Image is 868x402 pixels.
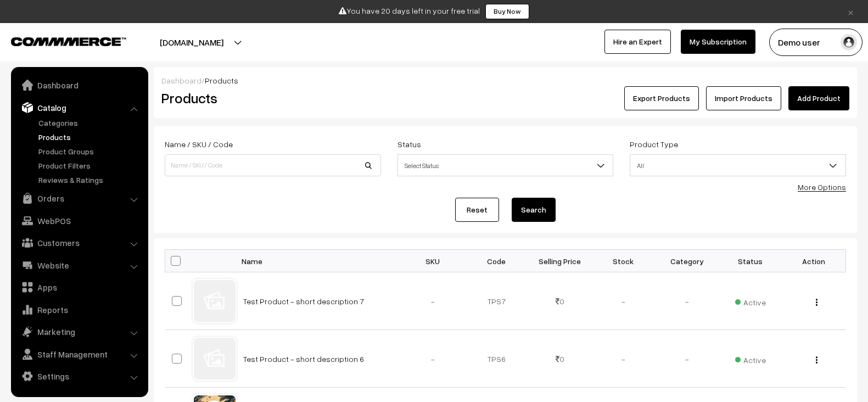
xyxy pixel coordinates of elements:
[624,86,699,110] button: Export Products
[397,138,421,150] label: Status
[816,299,817,306] img: Menu
[14,344,144,364] a: Staff Management
[782,250,846,272] th: Action
[464,272,528,330] td: TPS7
[243,297,364,306] a: Test Product - short description 7
[735,351,766,366] span: Active
[735,294,766,308] span: Active
[14,211,144,231] a: WebPOS
[843,5,858,18] a: ×
[816,356,817,364] img: Menu
[528,330,592,388] td: 0
[165,138,233,150] label: Name / SKU / Code
[655,250,719,272] th: Category
[11,37,126,46] img: COMMMERCE
[243,354,364,364] a: Test Product - short description 6
[841,34,857,51] img: user
[512,198,556,222] button: Search
[455,198,499,222] a: Reset
[401,250,465,272] th: SKU
[14,277,144,297] a: Apps
[592,330,656,388] td: -
[14,233,144,253] a: Customers
[161,90,380,107] h2: Products
[655,330,719,388] td: -
[630,138,678,150] label: Product Type
[165,154,381,176] input: Name / SKU / Code
[205,76,238,85] span: Products
[237,250,401,272] th: Name
[14,75,144,95] a: Dashboard
[464,330,528,388] td: TPS6
[36,160,144,171] a: Product Filters
[14,188,144,208] a: Orders
[36,174,144,186] a: Reviews & Ratings
[161,76,201,85] a: Dashboard
[398,156,613,175] span: Select Status
[397,154,614,176] span: Select Status
[36,117,144,129] a: Categories
[401,272,465,330] td: -
[36,146,144,157] a: Product Groups
[4,4,864,19] div: You have 20 days left in your free trial
[630,154,846,176] span: All
[630,156,845,175] span: All
[161,75,849,86] div: /
[485,4,529,19] a: Buy Now
[528,272,592,330] td: 0
[464,250,528,272] th: Code
[14,98,144,118] a: Catalog
[36,131,144,143] a: Products
[604,30,671,54] a: Hire an Expert
[14,255,144,275] a: Website
[706,86,781,110] a: Import Products
[681,30,755,54] a: My Subscription
[11,34,107,47] a: COMMMERCE
[528,250,592,272] th: Selling Price
[769,29,863,56] button: Demo user
[121,29,262,56] button: [DOMAIN_NAME]
[798,182,846,192] a: More Options
[788,86,849,110] a: Add Product
[592,272,656,330] td: -
[14,322,144,342] a: Marketing
[14,300,144,320] a: Reports
[14,366,144,386] a: Settings
[592,250,656,272] th: Stock
[719,250,782,272] th: Status
[655,272,719,330] td: -
[401,330,465,388] td: -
